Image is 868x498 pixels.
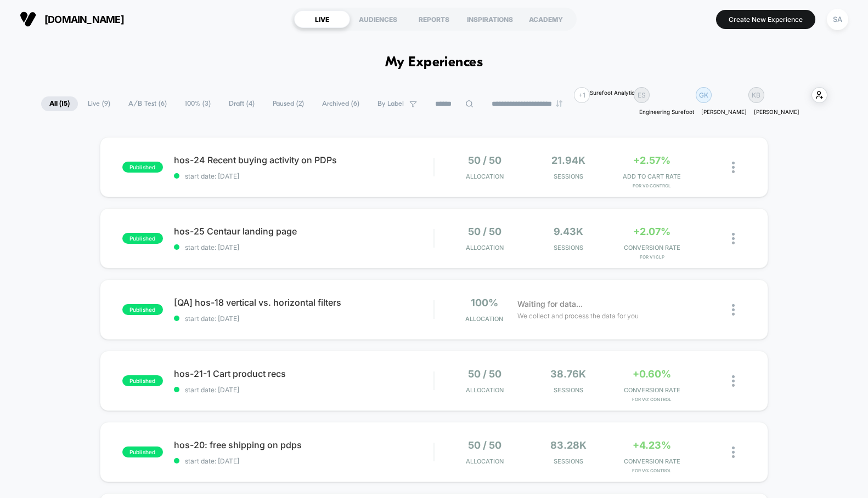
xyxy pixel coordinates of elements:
[517,311,639,321] span: We collect and process the data for you
[550,368,586,380] span: 38.76k
[174,386,433,394] span: start date: [DATE]
[122,162,163,173] span: published
[465,315,503,323] span: Allocation
[466,386,504,394] span: Allocation
[16,10,127,28] button: [DOMAIN_NAME]
[613,397,691,402] span: for v0: control
[732,447,735,458] img: close
[613,173,691,180] span: ADD TO CART RATE
[613,468,691,473] span: for v0: control
[633,226,670,237] span: +2.07%
[752,91,760,99] p: KB
[613,183,691,188] span: for v0 control
[529,386,607,394] span: Sessions
[41,96,78,111] span: All ( 15 )
[174,243,433,251] span: start date: [DATE]
[613,254,691,260] span: for v1 clp
[732,375,735,387] img: close
[174,226,433,237] span: hos-25 Centaur landing page
[174,297,433,308] span: [QA] hos-18 vertical vs. horizontal filters
[529,457,607,465] span: Sessions
[466,173,504,180] span: Allocation
[122,375,163,386] span: published
[554,226,583,237] span: 9.43k
[122,233,163,244] span: published
[471,297,498,308] span: 100%
[462,10,518,28] div: INSPIRATIONS
[466,457,504,465] span: Allocation
[80,96,119,111] span: Live ( 9 )
[613,386,691,394] span: CONVERSION RATE
[639,108,694,115] p: Engineering Surefoot
[174,314,433,323] span: start date: [DATE]
[174,368,433,379] span: hos-21-1 Cart product recs
[44,14,124,25] span: [DOMAIN_NAME]
[633,368,671,380] span: +0.60%
[174,457,433,465] span: start date: [DATE]
[122,304,163,315] span: published
[701,108,747,115] p: [PERSON_NAME]
[174,172,433,180] span: start date: [DATE]
[122,447,163,457] span: published
[120,96,175,111] span: A/B Test ( 6 )
[20,11,36,27] img: Visually logo
[613,244,691,251] span: CONVERSION RATE
[699,91,708,99] p: GK
[468,368,501,380] span: 50 / 50
[221,96,263,111] span: Draft ( 4 )
[732,233,735,244] img: close
[824,8,852,31] button: SA
[174,154,433,165] span: hos-24 Recent buying activity on PDPs
[314,96,368,111] span: Archived ( 6 )
[633,154,670,166] span: +2.57%
[466,244,504,251] span: Allocation
[551,154,585,166] span: 21.94k
[468,439,501,451] span: 50 / 50
[377,100,404,108] span: By Label
[294,10,350,28] div: LIVE
[264,96,312,111] span: Paused ( 2 )
[638,91,646,99] p: ES
[177,96,219,111] span: 100% ( 3 )
[385,55,483,71] h1: My Experiences
[556,100,562,107] img: end
[468,226,501,237] span: 50 / 50
[754,108,799,115] p: [PERSON_NAME]
[732,162,735,173] img: close
[174,439,433,450] span: hos-20: free shipping on pdps
[550,439,587,451] span: 83.28k
[590,87,638,98] div: Surefoot Analytics
[613,457,691,465] span: CONVERSION RATE
[518,10,574,28] div: ACADEMY
[350,10,406,28] div: AUDIENCES
[468,154,501,166] span: 50 / 50
[732,304,735,316] img: close
[633,439,671,451] span: +4.23%
[517,298,583,310] span: Waiting for data...
[529,244,607,251] span: Sessions
[827,9,848,30] div: SA
[406,10,462,28] div: REPORTS
[529,173,607,180] span: Sessions
[716,10,815,29] button: Create New Experience
[574,87,590,103] div: + 1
